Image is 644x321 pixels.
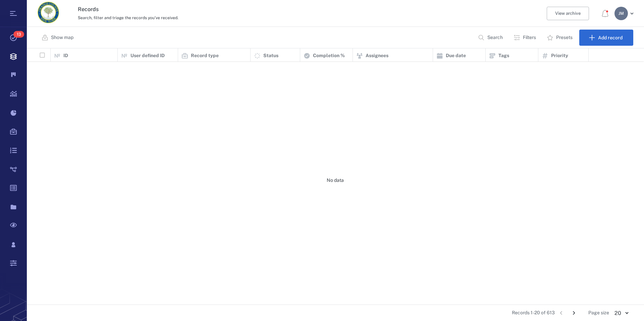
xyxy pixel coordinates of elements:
[366,52,388,59] p: Assignees
[614,7,628,20] div: J M
[27,62,644,299] div: No data
[609,309,633,317] div: 20
[63,52,68,59] p: ID
[512,310,555,316] span: Records 1-20 of 613
[78,5,443,13] h3: Records
[313,52,345,59] p: Completion %
[38,30,79,46] button: Show map
[263,52,278,59] p: Status
[78,15,178,20] span: Search, filter and triage the records you've received.
[551,52,568,59] p: Priority
[51,34,73,41] p: Show map
[523,34,536,41] p: Filters
[579,30,633,46] button: Add record
[498,52,509,59] p: Tags
[446,52,466,59] p: Due date
[38,2,59,23] img: Orange County Planning Department logo
[588,310,609,316] span: Page size
[543,30,578,46] button: Presets
[487,34,503,41] p: Search
[130,52,165,59] p: User defined ID
[191,52,219,59] p: Record type
[614,7,636,20] button: JM
[547,7,589,20] button: View archive
[13,31,24,38] span: 13
[569,308,579,318] button: Go to next page
[509,30,541,46] button: Filters
[474,30,508,46] button: Search
[555,308,580,318] nav: pagination navigation
[556,34,573,41] p: Presets
[38,2,59,26] a: Go home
